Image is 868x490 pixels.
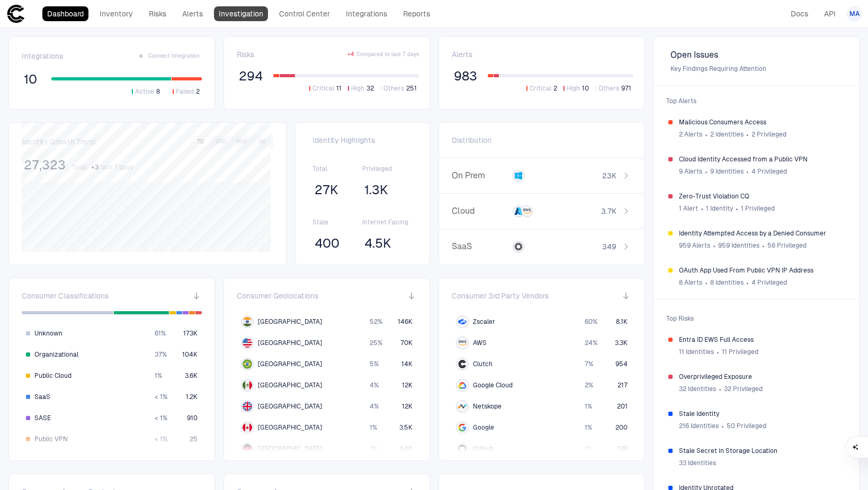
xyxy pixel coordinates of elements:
span: ∙ [746,275,749,291]
span: 216 Identities [679,422,719,430]
span: 27,323 [24,157,66,173]
span: [GEOGRAPHIC_DATA] [258,381,322,389]
span: 3.4K [399,444,413,453]
span: OAuth App Used From Public VPN IP Address [679,266,844,275]
div: Clutch [458,360,467,368]
button: High32 [346,84,376,93]
span: 4.5K [364,235,391,251]
span: 1 Alert [679,204,698,213]
span: Zero-Trust Violation CQ [679,192,844,201]
img: GB [243,402,252,411]
button: High10 [561,84,591,93]
img: CA [243,423,252,432]
span: Cloud [452,206,509,216]
span: Identity Highlights [312,135,413,145]
span: 2 Privileged [751,130,786,139]
span: 217 [617,381,627,389]
span: ∙ [704,164,708,179]
span: Overprivileged Exposure [679,373,844,381]
span: 3.6K [185,371,198,380]
span: 104K [182,350,198,359]
span: Risks [237,50,254,59]
span: Open Issues [670,50,842,60]
div: GitHub [458,444,467,453]
span: 1 Identity [706,204,733,213]
span: Critical [312,84,334,93]
img: IN [243,317,252,326]
button: 30D [211,137,230,147]
span: Consumer Classifications [22,291,109,301]
span: 2 Identities [710,130,744,139]
span: 52 % [370,317,382,326]
span: Privileged [362,165,412,173]
span: 2 Alerts [679,130,702,139]
button: 1.3K [362,182,390,198]
span: 61 % [155,329,166,338]
span: ∙ [704,126,708,142]
span: 8 Identities [710,278,744,287]
span: Consumer Geolocations [237,291,318,301]
span: 294 [239,68,263,84]
span: Internet Facing [362,218,412,226]
span: [GEOGRAPHIC_DATA] [258,423,322,432]
span: < 1 % [155,414,167,422]
span: < 1 % [155,435,167,443]
span: 33 Identities [679,459,716,467]
span: 1 % [584,444,592,453]
a: Control Center [274,6,335,21]
span: Consumer 3rd Party Vendors [452,291,549,301]
span: 7 % [584,360,593,368]
a: Docs [786,6,813,21]
span: Identity Attempted Access by a Denied Consumer [679,229,844,238]
span: 3.7K [601,206,616,216]
span: On Prem [452,170,509,181]
span: 146K [398,317,413,326]
span: Alerts [452,50,472,59]
span: 9 Identities [710,167,744,176]
span: 1 % [155,371,162,380]
span: 12K [402,402,413,411]
span: [GEOGRAPHIC_DATA] [258,360,322,368]
span: Stale [312,218,362,226]
div: Google [458,423,467,432]
span: 1 % [370,444,377,453]
a: Integrations [341,6,392,21]
span: Clutch [473,360,493,368]
a: Reports [398,6,435,21]
button: Failed2 [171,87,202,96]
span: 1.3K [364,182,388,198]
span: Entra ID EWS Full Access [679,335,844,344]
button: 27,323 [22,157,68,174]
span: 1 Privileged [741,204,775,213]
span: [GEOGRAPHIC_DATA] [258,317,322,326]
span: Total [312,165,362,173]
span: Failed [176,87,194,96]
span: 32 [366,84,374,93]
span: 1.2K [186,393,198,401]
span: ∙ [718,381,722,397]
a: Dashboard [42,6,88,21]
span: 139 [617,444,627,453]
span: AWS [473,339,487,347]
span: 1 % [584,423,592,432]
span: Zscaler [473,317,495,326]
span: 11 [336,84,342,93]
img: MX [243,380,252,390]
span: Google Cloud [473,381,513,389]
span: 8 Alerts [679,278,702,287]
span: Netskope [473,402,502,411]
a: Inventory [95,6,138,21]
span: 400 [315,235,339,251]
span: 1 % [370,423,377,432]
span: SaaS [34,393,50,401]
span: 4 % [370,402,379,411]
button: 10 [22,71,39,88]
a: Alerts [177,6,208,21]
a: API [819,6,840,21]
span: Active [135,87,154,96]
button: 4.5K [362,235,393,252]
button: 7D [191,137,210,147]
span: ∙ [746,164,749,179]
span: Key Findings Requiring Attention [670,65,842,73]
span: 9 Alerts [679,167,702,176]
